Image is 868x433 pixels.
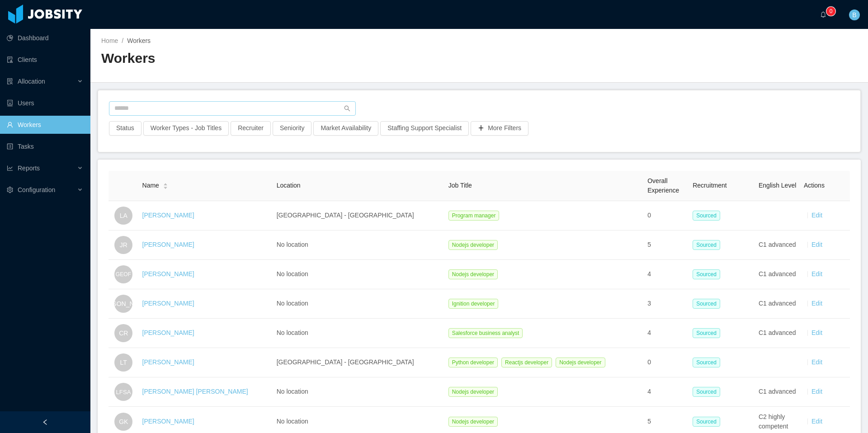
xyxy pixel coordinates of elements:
span: B [852,9,856,20]
a: icon: robotUsers [7,94,83,112]
span: LT [120,353,127,372]
td: C1 advanced [755,260,800,289]
span: Job Title [448,182,472,189]
a: icon: userWorkers [7,116,83,134]
td: [GEOGRAPHIC_DATA] - [GEOGRAPHIC_DATA] [273,348,445,377]
span: Sourced [693,328,720,338]
a: Sourced [693,358,724,366]
td: No location [273,319,445,348]
span: CR [119,324,128,342]
td: 4 [644,377,689,407]
a: Sourced [693,329,724,336]
a: Sourced [693,212,724,219]
a: [PERSON_NAME] [142,329,194,336]
span: Salesforce business analyst [448,328,523,338]
a: Edit [811,212,822,219]
span: LFSA [116,383,131,400]
span: Recruitment [693,182,726,189]
button: Status [109,121,142,136]
a: Edit [811,388,822,395]
span: Sourced [693,417,720,427]
a: [PERSON_NAME] [142,300,194,307]
a: Sourced [693,300,724,307]
a: Edit [811,329,822,336]
span: Sourced [693,269,720,279]
span: Allocation [18,78,45,85]
span: Actions [804,182,825,189]
button: Market Availability [313,121,378,136]
span: Reactjs developer [501,358,552,367]
a: Edit [811,270,822,278]
a: icon: pie-chartDashboard [7,29,83,47]
td: C1 advanced [755,289,800,319]
a: Edit [811,241,822,248]
a: Edit [811,418,822,425]
span: Nodejs developer [448,269,498,279]
span: LA [120,207,127,225]
button: Staffing Support Specialist [380,121,469,136]
span: Name [142,181,159,190]
a: Home [101,37,118,44]
span: Ignition developer [448,299,499,309]
a: Sourced [693,270,724,278]
span: Nodejs developer [448,387,498,397]
i: icon: bell [820,11,826,18]
a: [PERSON_NAME] [142,270,194,278]
a: [PERSON_NAME] [142,358,194,366]
button: Recruiter [231,121,271,136]
span: Sourced [693,358,720,367]
a: [PERSON_NAME] [142,212,194,219]
td: C1 advanced [755,377,800,407]
span: Sourced [693,240,720,250]
a: [PERSON_NAME] [142,418,194,425]
td: 0 [644,201,689,231]
h2: Workers [101,49,479,68]
a: Edit [811,358,822,366]
button: Worker Types - Job Titles [143,121,229,136]
span: Nodejs developer [556,358,605,367]
td: 4 [644,260,689,289]
i: icon: caret-down [163,185,168,188]
span: Overall Experience [647,177,679,194]
span: Workers [127,37,151,44]
span: GEOF [116,266,131,282]
span: Configuration [18,186,55,193]
span: Location [277,182,301,189]
a: Sourced [693,388,724,395]
i: icon: search [344,105,350,112]
i: icon: setting [7,187,13,193]
td: 4 [644,319,689,348]
td: 3 [644,289,689,319]
a: icon: auditClients [7,51,83,69]
span: Sourced [693,211,720,221]
span: Reports [18,165,40,172]
a: Sourced [693,241,724,248]
a: icon: profileTasks [7,137,83,155]
td: No location [273,289,445,319]
td: C1 advanced [755,231,800,260]
span: Sourced [693,387,720,397]
td: No location [273,377,445,407]
span: GK [119,413,128,431]
button: icon: plusMore Filters [471,121,528,136]
td: No location [273,231,445,260]
td: 0 [644,348,689,377]
span: [PERSON_NAME] [98,295,150,313]
button: Seniority [273,121,311,136]
td: [GEOGRAPHIC_DATA] - [GEOGRAPHIC_DATA] [273,201,445,231]
a: Sourced [693,418,724,425]
span: Program manager [448,211,500,221]
span: English Level [759,182,796,189]
div: Sort [163,182,168,188]
sup: 0 [826,7,835,16]
span: Python developer [448,358,498,367]
span: Nodejs developer [448,417,498,427]
a: [PERSON_NAME] [PERSON_NAME] [142,388,248,395]
td: No location [273,260,445,289]
i: icon: solution [7,78,13,85]
td: C1 advanced [755,319,800,348]
a: Edit [811,300,822,307]
span: JR [120,236,127,254]
span: / [122,37,123,44]
span: Sourced [693,299,720,309]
